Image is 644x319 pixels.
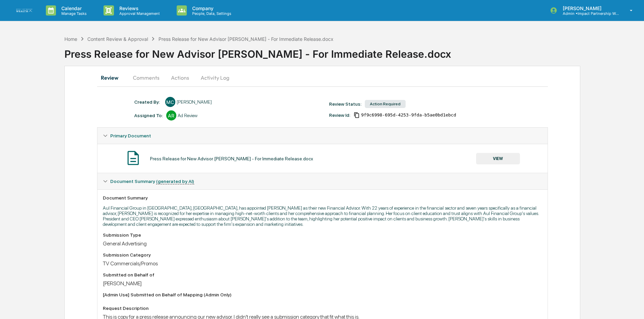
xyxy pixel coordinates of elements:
div: Document Summary (generated by AI) [97,173,548,189]
span: Document Summary [110,179,194,184]
div: Action Required [365,100,406,108]
div: Request Description [103,305,542,311]
div: TV Commercials/Promos [103,260,542,267]
div: Press Release for New Advisor [PERSON_NAME] - For Immediate Release.docx [64,43,644,60]
p: Calendar [56,5,90,11]
p: Approval Management [114,11,163,16]
p: Aul Financial Group in [GEOGRAPHIC_DATA], [GEOGRAPHIC_DATA], has appointed [PERSON_NAME] as their... [103,205,542,227]
div: Created By: ‎ ‎ [134,99,162,105]
div: Submitted on Behalf of [103,272,542,277]
div: Primary Document [97,144,548,173]
div: Press Release for New Advisor [PERSON_NAME] - For Immediate Release.docx [150,156,313,161]
img: Document Icon [125,150,142,166]
p: People, Data, Settings [187,11,235,16]
p: Manage Tasks [56,11,90,16]
p: Company [187,5,235,11]
div: Content Review & Approval [87,36,148,42]
div: Submission Type [103,232,542,238]
div: Home [64,36,77,42]
div: secondary tabs example [97,70,548,86]
div: Press Release for New Advisor [PERSON_NAME] - For Immediate Release.docx [158,36,333,42]
div: [PERSON_NAME] [103,280,542,287]
span: 9f9c6998-695d-4253-9fda-b5ae0bd1ebcd [361,112,456,118]
button: Actions [165,70,195,86]
p: Reviews [114,5,163,11]
img: logo [16,9,32,12]
div: [Admin Use] Submitted on Behalf of Mapping (Admin Only) [103,292,542,297]
p: Admin • Impact Partnership Wealth [557,11,620,16]
u: (generated by AI) [156,179,194,184]
div: [PERSON_NAME] [177,99,212,105]
button: Comments [127,70,165,86]
button: Activity Log [195,70,235,86]
div: MC [165,97,175,107]
p: [PERSON_NAME] [557,5,620,11]
div: Review Id: [329,112,350,118]
div: General Advertising [103,240,542,247]
div: Submission Category [103,252,542,258]
div: Review Status: [329,101,361,107]
button: Review [97,70,127,86]
button: VIEW [476,153,520,164]
div: AR [166,110,176,121]
div: Assigned To: [134,113,163,118]
div: Primary Document [97,128,548,144]
span: Primary Document [110,133,151,138]
div: Ad Review [178,113,198,118]
div: Document Summary [103,195,542,201]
